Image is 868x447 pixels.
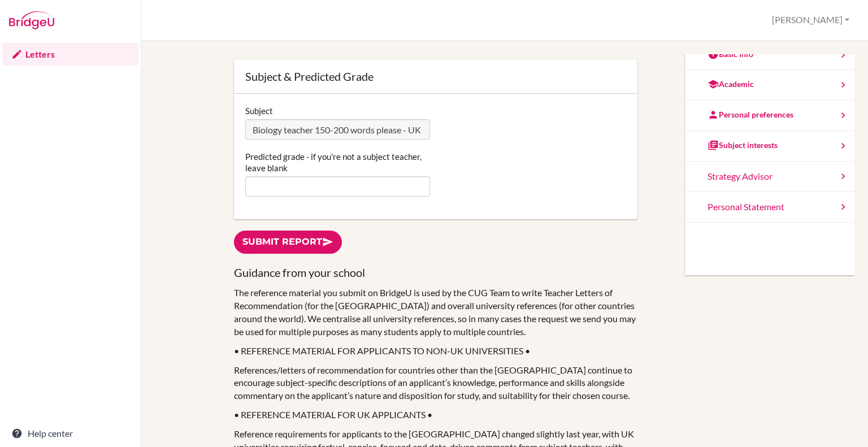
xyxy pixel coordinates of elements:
[685,101,854,131] a: Personal preferences
[9,11,54,29] img: Bridge-U
[245,71,626,82] div: Subject & Predicted Grade
[234,345,637,358] p: • REFERENCE MATERIAL FOR APPLICANTS TO NON-UK UNIVERSITIES •
[234,231,342,254] a: Submit report
[767,10,854,31] button: [PERSON_NAME]
[234,287,637,338] p: The reference material you submit on BridgeU is used by the CUG Team to write Teacher Letters of ...
[234,409,637,422] p: • REFERENCE MATERIAL FOR UK APPLICANTS •
[708,140,778,151] div: Subject interests
[685,70,854,101] a: Academic
[2,422,138,445] a: Help center
[685,40,854,71] a: Basic info
[245,105,273,116] label: Subject
[2,43,138,66] a: Letters
[245,151,430,173] label: Predicted grade - if you're not a subject teacher, leave blank
[234,265,637,280] h3: Guidance from your school
[708,79,754,90] div: Academic
[708,49,753,60] div: Basic info
[685,131,854,162] a: Subject interests
[685,192,854,223] a: Personal Statement
[708,109,793,120] div: Personal preferences
[685,162,854,192] a: Strategy Advisor
[234,364,637,403] p: References/letters of recommendation for countries other than the [GEOGRAPHIC_DATA] continue to e...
